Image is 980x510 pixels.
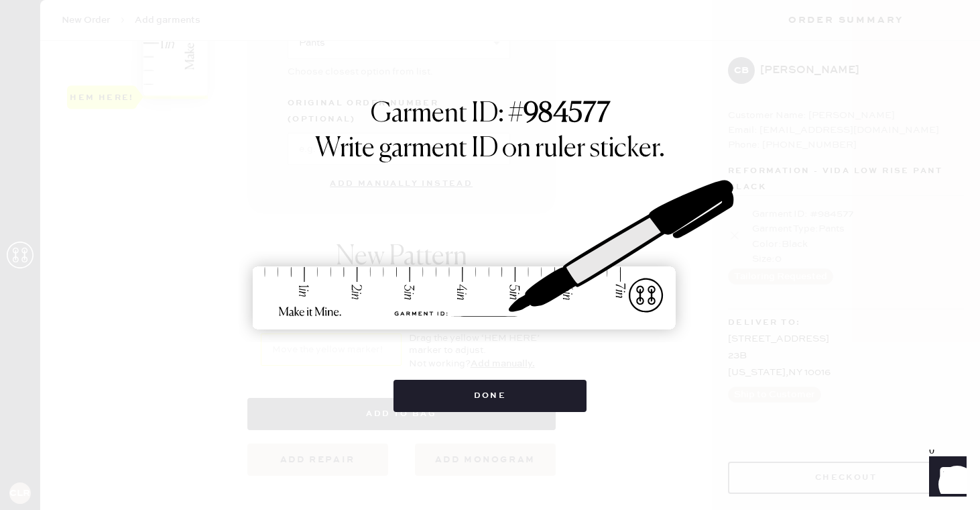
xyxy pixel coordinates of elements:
[239,145,741,366] img: ruler-sticker-sharpie.svg
[371,98,610,133] h1: Garment ID: #
[524,101,610,127] strong: 984577
[315,133,665,165] h1: Write garment ID on ruler sticker.
[393,380,587,412] button: Done
[916,450,974,507] iframe: Front Chat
